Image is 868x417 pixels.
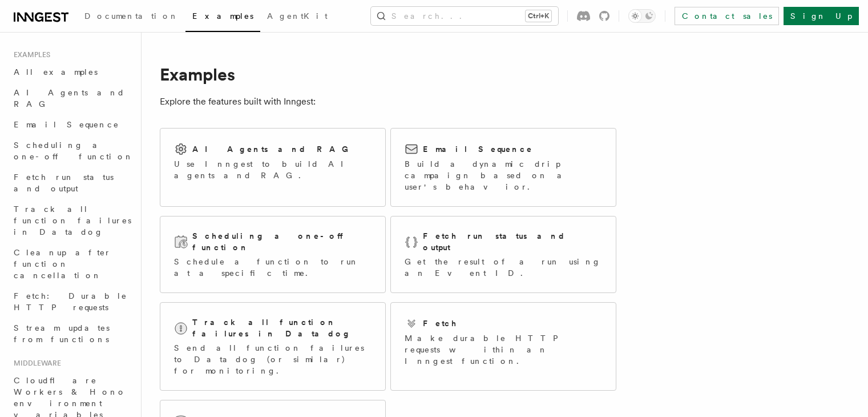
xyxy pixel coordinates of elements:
a: Fetch run status and outputGet the result of a run using an Event ID. [390,216,616,293]
p: Send all function failures to Datadog (or similar) for monitoring. [174,342,372,376]
a: Sign Up [784,7,859,25]
span: Documentation [84,11,179,21]
button: Search...Ctrl+K [371,7,558,25]
span: Email Sequence [14,120,119,129]
p: Build a dynamic drip campaign based on a user's behavior. [405,158,602,193]
p: Get the result of a run using an Event ID. [405,256,602,279]
a: Email Sequence [9,114,134,135]
a: AI Agents and RAG [9,82,134,114]
p: Use Inngest to build AI agents and RAG. [174,158,372,181]
a: Fetch: Durable HTTP requests [9,286,134,318]
span: Examples [9,50,50,59]
p: Explore the features built with Inngest: [160,94,616,110]
a: Track all function failures in DatadogSend all function failures to Datadog (or similar) for moni... [160,302,386,391]
p: Make durable HTTP requests within an Inngest function. [405,332,602,367]
a: Scheduling a one-off functionSchedule a function to run at a specific time. [160,216,386,293]
h2: Fetch [423,318,458,329]
span: Fetch: Durable HTTP requests [14,291,127,312]
span: AgentKit [267,11,328,21]
a: Stream updates from functions [9,318,134,350]
a: FetchMake durable HTTP requests within an Inngest function. [390,302,616,391]
a: Examples [185,3,260,32]
h2: Fetch run status and output [423,230,602,253]
span: Examples [192,11,253,21]
a: All examples [9,62,134,82]
a: Fetch run status and output [9,167,134,199]
a: Contact sales [675,7,779,25]
span: All examples [14,67,98,77]
a: Track all function failures in Datadog [9,199,134,242]
a: AgentKit [260,3,334,31]
span: Cleanup after function cancellation [14,248,111,280]
a: Email SequenceBuild a dynamic drip campaign based on a user's behavior. [390,128,616,207]
kbd: Ctrl+K [526,10,551,22]
h2: Email Sequence [423,143,533,155]
span: Middleware [9,359,61,368]
span: Scheduling a one-off function [14,141,134,161]
a: Documentation [78,3,185,31]
a: Cleanup after function cancellation [9,242,134,286]
p: Schedule a function to run at a specific time. [174,256,372,279]
h2: Track all function failures in Datadog [192,316,372,339]
span: Track all function failures in Datadog [14,205,131,236]
button: Toggle dark mode [628,9,656,23]
span: Stream updates from functions [14,323,110,344]
span: AI Agents and RAG [14,88,125,109]
a: AI Agents and RAGUse Inngest to build AI agents and RAG. [160,128,386,207]
h2: AI Agents and RAG [192,143,354,155]
h2: Scheduling a one-off function [192,230,372,253]
span: Fetch run status and output [14,173,114,193]
h1: Examples [160,64,616,85]
a: Scheduling a one-off function [9,135,134,167]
